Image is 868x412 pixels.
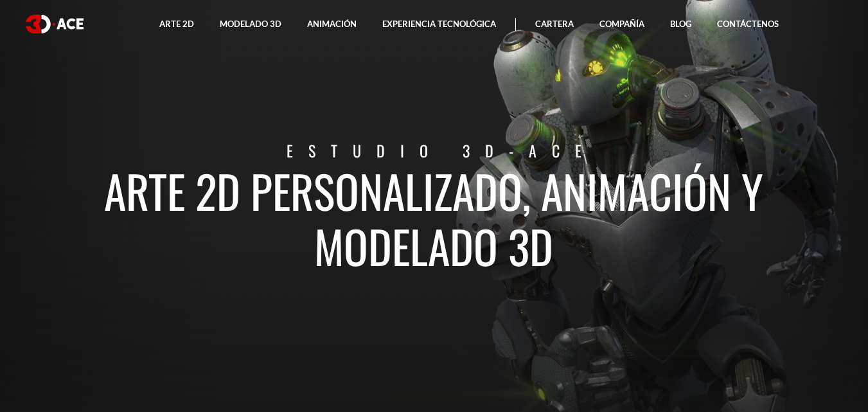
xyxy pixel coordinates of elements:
font: Compañía [599,19,644,29]
font: Arte 2D personalizado, animación y modelado 3D [104,157,763,279]
font: Experiencia tecnológica [382,19,496,29]
font: Modelado 3D [220,19,281,29]
img: logotipo blanco [26,15,84,33]
font: Animación [307,19,357,29]
font: Cartera [535,19,574,29]
font: Arte 2D [159,19,194,29]
font: Estudio 3D-Ace [287,139,597,162]
font: Blog [670,19,691,29]
font: Contáctenos [717,19,779,29]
